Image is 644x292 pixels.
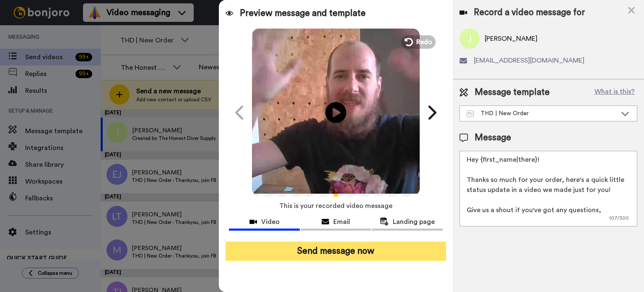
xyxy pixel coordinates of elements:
[592,86,637,99] button: What is this?
[474,55,584,66] span: [EMAIL_ADDRESS][DOMAIN_NAME]
[261,217,280,227] span: Video
[460,151,637,226] textarea: Hey {first_name|there}! Thanks so much for your order, here's a quick little status update in a v...
[467,110,474,117] img: Message-temps.svg
[333,217,350,227] span: Email
[475,86,550,99] span: Message template
[467,109,617,118] div: THD | New Order
[226,242,446,261] button: Send message now
[475,132,511,144] span: Message
[393,217,435,227] span: Landing page
[279,197,392,215] span: This is your recorded video message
